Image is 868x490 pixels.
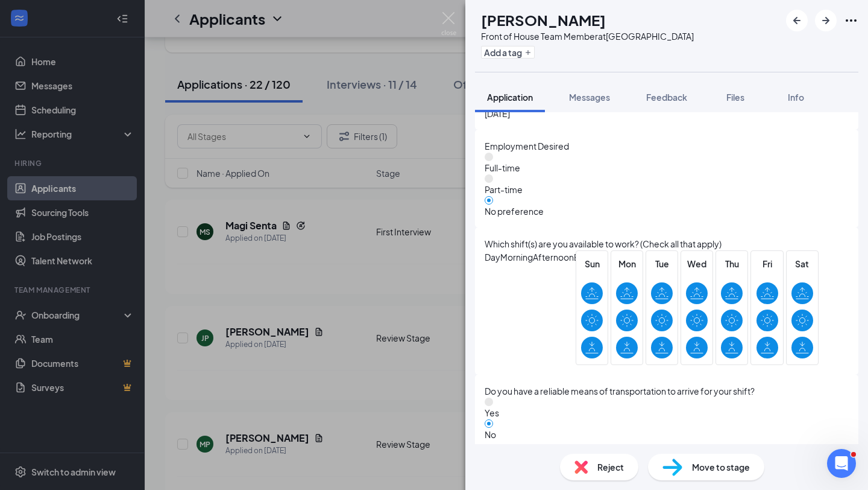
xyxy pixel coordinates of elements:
svg: ArrowRight [819,13,833,28]
span: Feedback [646,92,687,103]
span: [DATE] [485,107,849,120]
span: Reject [597,460,624,474]
svg: Plus [524,49,532,56]
svg: Ellipses [844,13,858,28]
iframe: Intercom live chat [827,449,856,478]
span: Move to stage [692,460,750,474]
span: Employment Desired [485,139,569,153]
button: ArrowRight [815,10,837,31]
span: Info [788,92,804,103]
span: No preference [485,206,544,217]
svg: ArrowLeftNew [790,13,804,28]
div: Front of House Team Member at [GEOGRAPHIC_DATA] [481,30,694,42]
h1: [PERSON_NAME] [481,10,606,30]
span: Evening [574,250,606,264]
button: ArrowLeftNew [786,10,808,31]
span: Afternoon [533,250,574,264]
span: Thu [721,257,743,270]
span: Yes [485,407,499,418]
span: Day [485,250,500,264]
span: Full-time [485,162,520,173]
span: Sun [581,257,603,270]
span: Tue [651,257,673,270]
span: Wed [686,257,708,270]
button: PlusAdd a tag [481,46,535,59]
span: Files [726,92,744,103]
span: Messages [569,92,610,103]
span: Which shift(s) are you available to work? (Check all that apply) [485,237,722,250]
span: Sat [791,257,813,270]
span: Part-time [485,184,523,195]
span: Mon [616,257,638,270]
span: Application [487,92,533,103]
span: Do you have a reliable means of transportation to arrive for your shift? [485,384,755,398]
span: Fri [756,257,778,270]
span: No [485,429,496,440]
span: Morning [500,250,533,264]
